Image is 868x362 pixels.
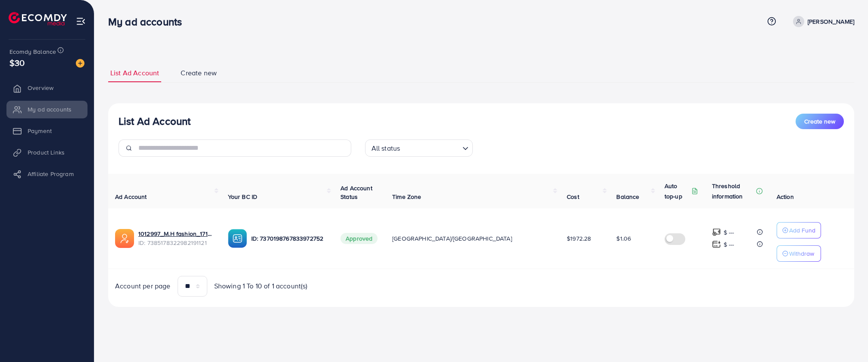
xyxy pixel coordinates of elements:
span: Time Zone [392,192,421,201]
p: $ --- [724,227,734,238]
div: Search for option [365,139,473,157]
span: Account per page [115,281,171,291]
span: Create new [181,68,217,78]
img: ic-ba-acc.ded83a64.svg [228,229,247,248]
span: Balance [616,192,639,201]
a: [PERSON_NAME] [790,16,854,27]
p: Withdraw [789,248,814,259]
button: Add Fund [777,222,821,238]
span: [GEOGRAPHIC_DATA]/[GEOGRAPHIC_DATA] [392,234,512,243]
button: Create new [796,114,844,129]
img: menu [76,16,86,26]
h3: My ad accounts [108,15,189,28]
span: List Ad Account [110,68,159,78]
span: Ad Account [115,192,147,201]
img: top-up amount [712,240,721,249]
span: $1.06 [616,234,631,243]
img: top-up amount [712,228,721,237]
img: image [76,59,84,68]
a: 1012997_M.H fashion_1719495839504 [138,229,214,238]
h3: List Ad Account [119,115,190,127]
span: Ecomdy Balance [9,47,56,56]
p: $ --- [724,239,734,250]
p: ID: 7370198767833972752 [251,233,327,244]
span: Create new [804,117,835,126]
span: ID: 7385178322982191121 [138,238,214,247]
img: ic-ads-acc.e4c84228.svg [115,229,134,248]
div: <span class='underline'>1012997_M.H fashion_1719495839504</span></br>7385178322982191121 [138,229,214,247]
p: Auto top-up [665,181,690,201]
span: Action [777,192,794,201]
span: $1972.28 [567,234,591,243]
span: Your BC ID [228,192,258,201]
p: Threshold information [712,181,754,201]
input: Search for option [403,140,459,155]
p: Add Fund [789,225,815,235]
button: Withdraw [777,245,821,262]
span: Approved [340,233,378,244]
img: logo [9,12,67,25]
span: Ad Account Status [340,184,372,201]
span: $30 [9,56,25,69]
p: [PERSON_NAME] [808,16,854,27]
span: All status [370,142,402,155]
span: Cost [567,192,579,201]
span: Showing 1 To 10 of 1 account(s) [214,281,308,291]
